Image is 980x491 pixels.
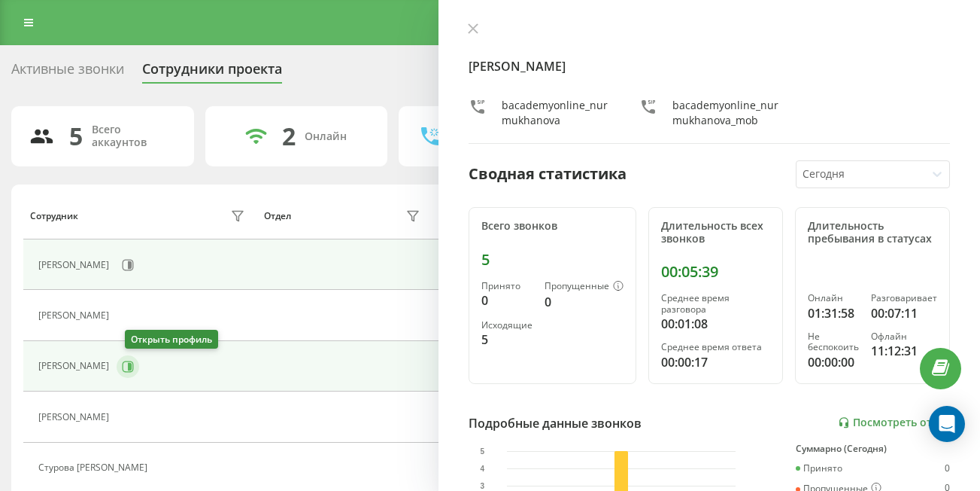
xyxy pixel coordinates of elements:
div: Open Intercom Messenger [929,406,965,442]
div: 0 [545,293,623,311]
div: Отдел [264,211,291,221]
div: Всего звонков [481,220,623,233]
div: [PERSON_NAME] [38,412,113,422]
div: [PERSON_NAME] [38,361,113,371]
div: Длительность всех звонков [661,220,770,245]
div: 5 [481,251,623,269]
div: Cтурова [PERSON_NAME] [38,462,151,473]
div: Суммарно (Сегодня) [796,444,950,454]
h4: [PERSON_NAME] [469,57,950,75]
div: 2 [282,122,296,151]
div: Пропущенные [545,281,623,293]
div: bacademyonline_nurmukhanova_mob [672,98,780,128]
div: 00:00:17 [661,353,770,371]
div: [PERSON_NAME] [38,260,113,270]
div: Среднее время разговора [661,293,770,315]
div: 01:31:58 [808,304,859,322]
div: 11:12:31 [871,342,937,360]
div: Открыть профиль [125,330,218,349]
div: Длительность пребывания в статусах [808,220,937,245]
div: Сводная статистика [469,163,627,185]
div: Среднее время ответа [661,342,770,352]
text: 3 [480,481,484,489]
div: Принято [796,463,842,474]
div: Сотрудники проекта [142,61,282,84]
div: Онлайн [808,293,859,303]
div: [PERSON_NAME] [38,310,113,321]
div: 00:00:00 [808,353,859,371]
text: 4 [480,464,484,472]
div: bacademyonline_nurmukhanova [502,98,609,128]
div: 00:07:11 [871,304,937,322]
div: Исходящие [481,320,532,331]
a: Посмотреть отчет [838,416,950,429]
div: 0 [945,463,950,474]
div: Не беспокоить [808,331,859,353]
div: 5 [69,122,83,151]
div: Подробные данные звонков [469,414,642,432]
div: Принято [481,281,532,291]
div: Онлайн [305,130,347,143]
div: 5 [481,331,532,349]
div: 0 [481,291,532,310]
div: Офлайн [871,331,937,342]
div: Сотрудник [30,211,78,221]
div: 00:05:39 [661,263,770,281]
div: Разговаривает [871,293,937,303]
text: 5 [480,447,484,455]
div: Активные звонки [11,61,124,84]
div: 00:01:08 [661,315,770,333]
div: Всего аккаунтов [92,124,176,149]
